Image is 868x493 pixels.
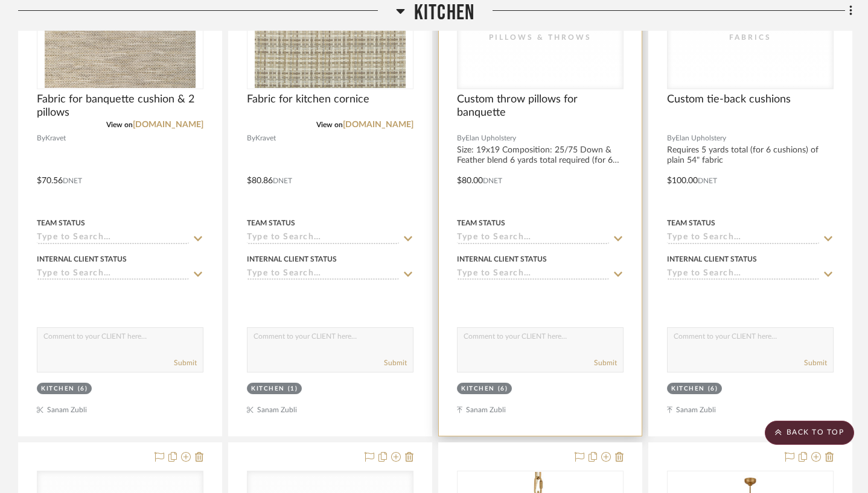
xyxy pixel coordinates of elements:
[288,385,298,394] div: (1)
[457,218,505,228] div: Team Status
[667,218,715,228] div: Team Status
[594,357,617,368] button: Submit
[457,133,465,144] span: By
[247,218,295,228] div: Team Status
[667,254,757,265] div: Internal Client Status
[465,133,516,144] span: Elan Upholstery
[37,93,203,119] span: Fabric for banquette cushion & 2 pillows
[174,357,197,368] button: Submit
[461,385,495,394] div: Kitchen
[675,133,726,144] span: Elan Upholstery
[78,385,88,394] div: (6)
[106,121,133,128] span: View on
[37,233,189,244] input: Type to Search…
[480,31,601,43] div: Pillows & Throws
[247,93,369,106] span: Fabric for kitchen cornice
[251,385,285,394] div: Kitchen
[37,133,45,144] span: By
[457,254,547,265] div: Internal Client Status
[247,133,255,144] span: By
[498,385,508,394] div: (6)
[457,93,624,119] span: Custom throw pillows for banquette
[133,121,203,129] a: [DOMAIN_NAME]
[667,133,675,144] span: By
[457,269,609,280] input: Type to Search…
[343,121,413,129] a: [DOMAIN_NAME]
[384,357,407,368] button: Submit
[37,218,85,228] div: Team Status
[667,269,819,280] input: Type to Search…
[457,233,609,244] input: Type to Search…
[667,233,819,244] input: Type to Search…
[247,269,399,280] input: Type to Search…
[671,385,705,394] div: Kitchen
[316,121,343,128] span: View on
[708,385,718,394] div: (6)
[255,133,276,144] span: Kravet
[37,254,127,265] div: Internal Client Status
[247,254,337,265] div: Internal Client Status
[41,385,75,394] div: Kitchen
[690,31,811,43] div: Fabrics
[37,269,189,280] input: Type to Search…
[765,421,854,445] scroll-to-top-button: BACK TO TOP
[804,357,827,368] button: Submit
[667,93,791,106] span: Custom tie-back cushions
[45,133,66,144] span: Kravet
[247,233,399,244] input: Type to Search…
